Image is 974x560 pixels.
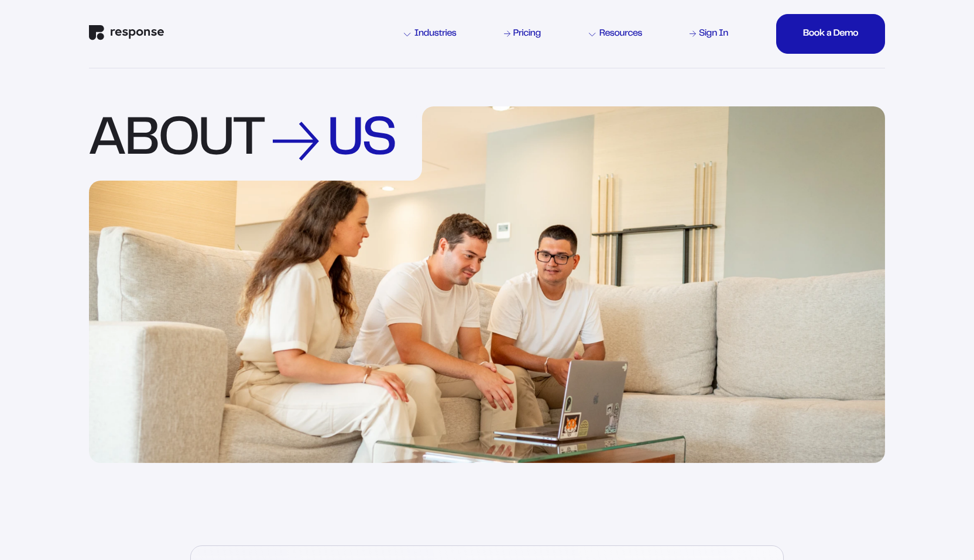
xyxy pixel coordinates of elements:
button: Book a DemoBook a DemoBook a DemoBook a Demo [776,14,885,54]
a: Response Home [89,25,164,43]
a: Pricing [502,27,543,41]
div: Industries [404,29,457,39]
a: Sign In [688,27,730,41]
div: About [89,106,422,181]
img: Two employees sit talking at a desk in front of a computer [89,106,885,463]
div: Book a Demo [803,29,858,39]
div: Pricing [513,29,541,39]
img: Response Logo [89,25,164,40]
div: Us [328,116,396,166]
div: Sign In [699,29,728,39]
div: Resources [589,29,642,39]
